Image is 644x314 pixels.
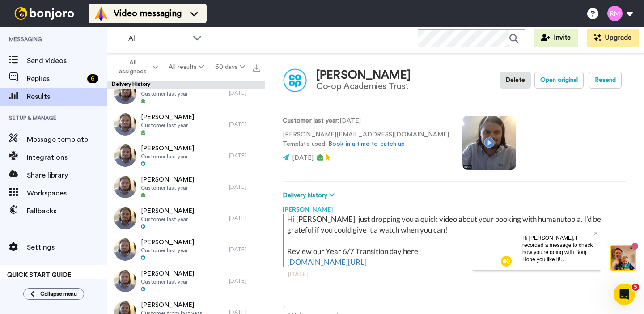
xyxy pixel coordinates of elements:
[283,118,338,124] strong: Customer last year
[534,72,584,89] button: Open original
[107,234,265,265] a: [PERSON_NAME]Customer last year[DATE]
[316,69,411,82] div: [PERSON_NAME]
[229,152,260,159] div: [DATE]
[87,74,98,83] div: 6
[283,200,626,214] div: [PERSON_NAME]
[250,60,263,74] button: Export all results that match these filters now.
[27,55,107,66] span: Send videos
[50,8,120,64] span: Hi [PERSON_NAME], I recorded a message to check how you’re going with Bonj. Hope you like it! Let...
[27,73,84,84] span: Replies
[141,301,202,310] span: [PERSON_NAME]
[229,215,260,222] div: [DATE]
[328,141,405,147] a: Book in a time to catch up
[534,29,578,47] button: Invite
[283,68,307,93] img: Image of Dan Haste
[141,122,194,129] span: Customer last year
[210,59,250,75] button: 60 days
[287,257,367,267] a: [DOMAIN_NAME][URL]
[114,58,151,76] span: All assignees
[141,153,194,160] span: Customer last year
[141,216,194,223] span: Customer last year
[141,184,194,191] span: Customer last year
[229,277,260,284] div: [DATE]
[141,207,194,216] span: [PERSON_NAME]
[11,7,78,20] img: bj-logo-header-white.svg
[27,152,107,163] span: Integrations
[114,207,136,229] img: c9075ef2-0462-46d6-a110-57d54cc9fd51-thumb.jpg
[107,81,265,89] div: Delivery History
[163,59,209,75] button: All results
[27,206,107,216] span: Fallbacks
[229,121,260,128] div: [DATE]
[27,242,107,253] span: Settings
[109,55,163,80] button: All assignees
[141,278,194,285] span: Customer last year
[229,89,260,97] div: [DATE]
[283,191,337,200] button: Delivery history
[632,284,639,291] span: 5
[229,246,260,253] div: [DATE]
[141,113,194,122] span: [PERSON_NAME]
[1,2,25,26] img: 5087268b-a063-445d-b3f7-59d8cce3615b-1541509651.jpg
[128,33,188,44] span: All
[292,155,314,161] span: [DATE]
[114,176,136,198] img: 244ead05-69db-4093-a55f-b525255d15f8-thumb.jpg
[141,269,194,278] span: [PERSON_NAME]
[229,183,260,191] div: [DATE]
[27,134,107,145] span: Message template
[114,238,136,261] img: 326076f0-b1ea-4757-b064-43dbc9016906-thumb.jpg
[614,284,635,305] iframe: Intercom live chat
[141,247,194,254] span: Customer last year
[107,77,265,109] a: [PERSON_NAME]Customer last year[DATE]
[27,188,107,199] span: Workspaces
[27,91,107,102] span: Results
[29,29,39,39] img: mute-white.svg
[316,81,411,91] div: Co-op Academies Trust
[114,144,136,167] img: 8ea772c7-b3f1-4c97-acf1-1e5e7afde4a4-thumb.jpg
[141,238,194,247] span: [PERSON_NAME]
[107,203,265,234] a: [PERSON_NAME]Customer last year[DATE]
[114,7,182,20] span: Video messaging
[500,72,531,89] button: Delete
[253,64,260,72] img: export.svg
[287,214,624,267] div: Hi [PERSON_NAME], just dropping you a quick video about your booking with humanutopia. I'd be gra...
[589,72,622,89] button: Resend
[7,272,72,278] span: QUICK START GUIDE
[23,288,84,300] button: Collapse menu
[94,6,108,21] img: vm-color.svg
[114,82,136,104] img: d3105842-6094-4892-9cd2-7d386895025d-thumb.jpg
[107,140,265,171] a: [PERSON_NAME]Customer last year[DATE]
[141,144,194,153] span: [PERSON_NAME]
[114,270,136,292] img: bd7f76ea-25c2-48a7-857f-214d3174a215-thumb.jpg
[114,113,136,136] img: 596ed708-cf4f-4594-bfde-277e120edce2-thumb.jpg
[107,265,265,297] a: [PERSON_NAME]Customer last year[DATE]
[288,270,621,279] div: [DATE]
[141,90,194,98] span: Customer last year
[141,175,194,184] span: [PERSON_NAME]
[107,109,265,140] a: [PERSON_NAME]Customer last year[DATE]
[283,116,449,126] p: : [DATE]
[27,170,107,181] span: Share library
[283,130,449,149] p: [PERSON_NAME][EMAIL_ADDRESS][DOMAIN_NAME] Template used:
[587,29,639,47] button: Upgrade
[40,290,77,297] span: Collapse menu
[107,171,265,203] a: [PERSON_NAME]Customer last year[DATE]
